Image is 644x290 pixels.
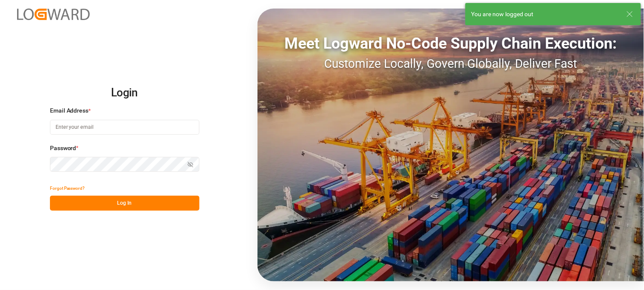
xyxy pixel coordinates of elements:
[50,196,199,211] button: Log In
[50,144,76,153] span: Password
[50,181,85,196] button: Forgot Password?
[17,9,90,20] img: Logward_new_orange.png
[50,79,199,107] h2: Login
[50,106,89,115] span: Email Address
[471,10,618,19] div: You are now logged out
[258,55,644,73] div: Customize Locally, Govern Globally, Deliver Fast
[258,32,644,55] div: Meet Logward No-Code Supply Chain Execution:
[50,120,199,135] input: Enter your email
